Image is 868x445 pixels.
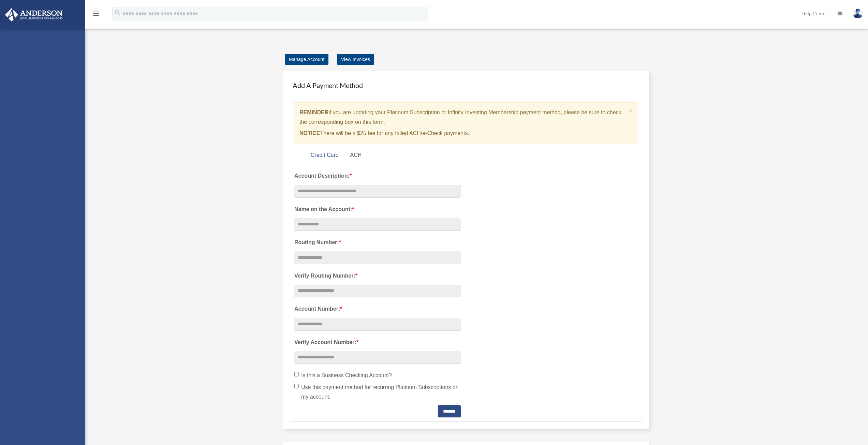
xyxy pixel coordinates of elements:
[92,10,100,18] i: menu
[294,171,461,181] label: Account Description:
[345,148,367,163] a: ACH
[853,9,863,18] img: User Pic
[290,78,642,93] h4: Add A Payment Method
[337,54,374,65] a: View Invoices
[299,109,328,115] strong: REMINDER
[629,107,633,115] span: ×
[299,130,320,136] strong: NOTICE
[294,304,461,314] label: Account Number:
[299,129,626,138] p: There will be a $25 fee for any failed ACH/e-Check payments.
[3,8,65,21] img: Anderson Advisors Platinum Portal
[294,238,461,247] label: Routing Number:
[285,54,328,65] a: Manage Account
[294,372,299,376] input: Is this a Business Checking Account?
[294,338,461,347] label: Verify Account Number:
[92,12,100,18] a: menu
[294,384,299,388] input: Use this payment method for recurring Platinum Subscriptions on my account.
[294,205,461,214] label: Name on the Account:
[629,107,633,114] button: Close
[294,383,461,402] label: Use this payment method for recurring Platinum Subscriptions on my account.
[294,102,638,144] div: if you are updating your Platinum Subscription or Infinity Investing Membership payment method, p...
[305,148,344,163] a: Credit Card
[294,371,461,380] label: Is this a Business Checking Account?
[294,271,461,281] label: Verify Routing Number:
[114,9,121,17] i: search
